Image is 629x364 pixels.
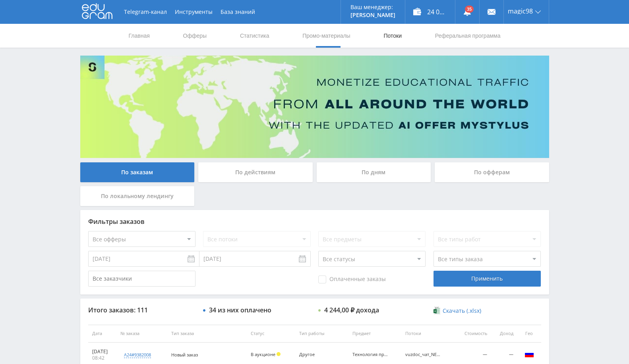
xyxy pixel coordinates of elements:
th: Гео [517,325,541,343]
th: № заказа [116,325,167,343]
div: По действиям [198,162,313,182]
img: xlsx [434,306,440,314]
th: Потоки [401,325,454,343]
div: По заказам [80,162,195,182]
a: Потоки [383,24,403,48]
th: Статус [247,325,295,343]
th: Дата [88,325,116,343]
img: rus.png [524,349,534,359]
th: Стоимость [454,325,491,343]
p: [PERSON_NAME] [350,12,395,18]
span: Новый заказ [171,352,198,358]
div: По локальному лендингу [80,186,195,206]
span: magic98 [508,8,533,14]
div: По дням [317,162,431,182]
div: Итого заказов: 111 [88,306,195,314]
th: Тип работы [295,325,348,343]
div: Другое [299,352,335,357]
div: По офферам [435,162,549,182]
a: Скачать (.xlsx) [434,307,481,315]
div: Технология продовольственных продуктов и товаров [352,352,388,357]
div: Фильтры заказов [88,218,541,225]
th: Тип заказа [167,325,247,343]
input: Все заказчики [88,271,195,287]
a: Статистика [239,24,270,48]
span: Скачать (.xlsx) [443,308,481,314]
a: Главная [128,24,151,48]
img: Banner [80,56,549,158]
a: Промо-материалы [302,24,351,48]
th: Доход [491,325,517,343]
a: Офферы [182,24,208,48]
div: 4 244,00 ₽ дохода [324,306,379,314]
a: Реферальная программа [434,24,501,48]
div: a24#9382008 [124,352,151,358]
p: Ваш менеджер: [350,4,395,10]
div: Применить [434,271,541,287]
span: Оплаченные заказы [318,275,386,283]
div: [DATE] [92,349,112,355]
span: Холд [277,352,281,356]
th: Предмет [348,325,401,343]
span: В аукционе [251,351,275,357]
div: 34 из них оплачено [209,306,271,314]
div: vuzdoc_чат_NEW_round [405,352,441,357]
div: 08:42 [92,355,112,361]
